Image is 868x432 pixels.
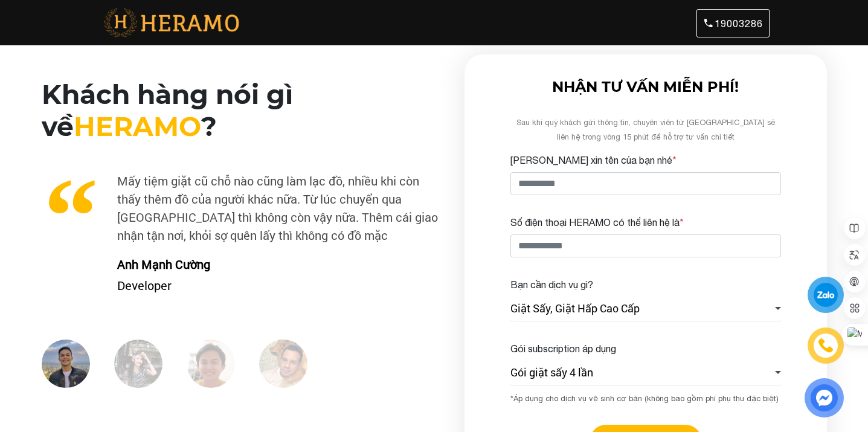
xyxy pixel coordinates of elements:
[809,329,843,363] a: phone-icon
[510,300,640,317] span: Giặt Sấy, Giặt Hấp Cao Cấp
[99,7,243,39] img: heramo_logo_with_text.png
[108,276,445,294] p: Developer
[510,394,779,403] span: *Áp dụng cho dịch vụ vệ sinh cơ bản (không bao gồm phí phụ thu đặc biệt)
[114,340,162,388] img: LD%202-min.jpg
[696,9,770,37] a: 19003286
[516,118,775,141] span: Sau khi quý khách gửi thông tin, chuyên viên từ [GEOGRAPHIC_DATA] sẽ liên hệ trong vòng 15 phút đ...
[510,341,616,356] label: Gói subscription áp dụng
[259,340,307,388] img: LD%204-min.jpg
[510,153,677,167] label: [PERSON_NAME] xin tên của bạn nhé
[74,110,201,143] span: HERAMO
[42,172,445,244] p: Mấy tiệm giặt cũ chỗ nào cũng làm lạc đồ, nhiều khi còn thấy thêm đồ của người khác nữa. Từ lúc c...
[510,364,593,381] span: Gói giặt sấy 4 lần
[817,337,835,354] img: phone-icon
[510,215,684,230] label: Số điện thoại HERAMO có thể liên hệ là
[42,79,445,143] h2: Khách hàng nói gì về ?
[510,277,593,292] label: Bạn cần dịch vụ gì?
[42,340,90,388] img: LD%201-min.jpg
[108,255,445,273] p: Anh Mạnh Cường
[187,340,235,388] img: LD%203-min.jpg
[510,79,781,96] h3: NHẬN TƯ VẤN MIỄN PHÍ!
